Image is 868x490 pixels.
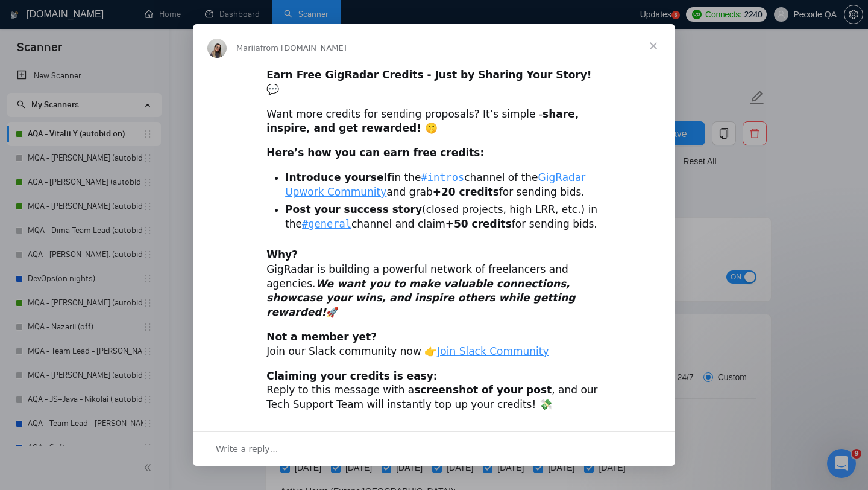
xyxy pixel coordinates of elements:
li: (closed projects, high LRR, etc.) in the channel and claim for sending bids. [285,203,602,232]
b: Introduce yourself [285,171,392,183]
div: Open conversation and reply [193,431,675,466]
div: 💬 [266,68,602,97]
img: Profile image for Mariia [207,39,227,58]
a: Join Slack Community [437,345,549,357]
b: Not a member yet? [266,331,377,343]
a: #intros [421,171,465,183]
span: from [DOMAIN_NAME] [260,43,347,52]
i: We want you to make valuable connections, showcase your wins, and inspire others while getting re... [266,278,575,319]
div: Want more credits for sending proposals? It’s simple - [266,107,602,136]
div: GigRadar is building a powerful network of freelancers and agencies. 🚀 [266,248,602,320]
b: Post your success story [285,203,422,215]
span: Write a reply… [216,441,278,457]
b: Claiming your credits is easy: [266,370,438,382]
b: +50 credits [445,218,512,230]
span: Mariia [236,43,260,52]
b: Here’s how you can earn free credits: [266,147,484,159]
span: Close [632,24,675,68]
b: screenshot of your post [414,384,552,396]
b: Earn Free GigRadar Credits - Just by Sharing Your Story! [266,69,591,81]
div: Reply to this message with a , and our Tech Support Team will instantly top up your credits! 💸 [266,369,602,412]
b: +20 credits [433,186,499,198]
a: GigRadar Upwork Community [285,171,585,198]
b: Why? [266,249,298,261]
a: #general [302,218,351,230]
div: Join our Slack community now 👉 [266,330,602,359]
li: in the channel of the and grab for sending bids. [285,171,602,200]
